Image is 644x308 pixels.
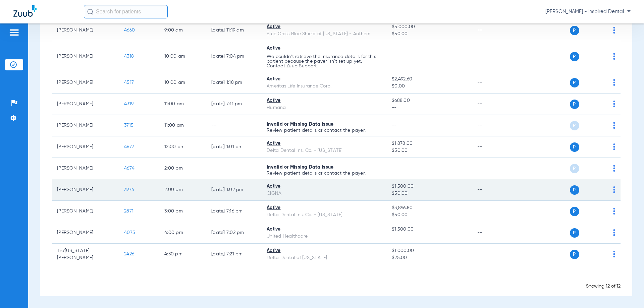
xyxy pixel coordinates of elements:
[159,244,206,265] td: 4:30 PM
[570,164,579,173] span: P
[570,207,579,216] span: P
[52,201,119,222] td: [PERSON_NAME]
[52,158,119,179] td: [PERSON_NAME]
[570,121,579,130] span: P
[267,183,381,190] div: Active
[267,45,381,52] div: Active
[52,41,119,72] td: [PERSON_NAME]
[570,250,579,259] span: P
[472,222,517,244] td: --
[472,244,517,265] td: --
[472,201,517,222] td: --
[392,211,466,219] span: $50.00
[52,20,119,41] td: [PERSON_NAME]
[84,5,168,18] input: Search for patients
[206,136,261,158] td: [DATE] 1:01 PM
[124,209,133,213] span: 2871
[267,190,381,197] div: CIGNA
[392,30,466,38] span: $50.00
[392,83,466,90] span: $0.00
[392,183,466,190] span: $1,500.00
[52,136,119,158] td: [PERSON_NAME]
[392,233,466,240] span: --
[206,244,261,265] td: [DATE] 7:21 PM
[267,226,381,233] div: Active
[206,115,261,136] td: --
[472,20,517,41] td: --
[206,72,261,94] td: [DATE] 1:18 PM
[613,53,615,60] img: group-dot-blue.svg
[392,76,466,83] span: $2,492.60
[87,9,93,15] img: Search Icon
[124,54,134,59] span: 4318
[159,158,206,179] td: 2:00 PM
[267,171,381,176] p: Review patient details or contact the payer.
[124,123,133,128] span: 3715
[392,204,466,211] span: $3,896.80
[124,252,134,256] span: 2426
[472,158,517,179] td: --
[267,233,381,240] div: United Healthcare
[392,23,466,30] span: $5,000.00
[159,201,206,222] td: 3:00 PM
[267,30,381,38] div: Blue Cross Blue Shield of [US_STATE] - Anthem
[267,147,381,154] div: Delta Dental Ins. Co. - [US_STATE]
[613,79,615,86] img: group-dot-blue.svg
[613,251,615,257] img: group-dot-blue.svg
[267,76,381,83] div: Active
[267,104,381,111] div: Humana
[124,187,134,192] span: 3974
[392,123,397,128] span: --
[392,54,397,59] span: --
[124,144,134,149] span: 4677
[613,143,615,150] img: group-dot-blue.svg
[392,147,466,154] span: $50.00
[52,94,119,115] td: [PERSON_NAME]
[124,28,135,33] span: 4660
[570,142,579,152] span: P
[267,54,381,68] p: We couldn’t retrieve the insurance details for this patient because the payer isn’t set up yet. C...
[545,8,631,15] span: [PERSON_NAME] - Inspired Dental
[267,23,381,30] div: Active
[52,222,119,244] td: [PERSON_NAME]
[124,80,134,85] span: 4517
[267,211,381,219] div: Delta Dental Ins. Co. - [US_STATE]
[159,72,206,94] td: 10:00 AM
[267,97,381,104] div: Active
[52,179,119,201] td: [PERSON_NAME]
[206,222,261,244] td: [DATE] 7:02 PM
[267,140,381,147] div: Active
[570,26,579,35] span: P
[13,5,37,17] img: Zuub Logo
[613,27,615,34] img: group-dot-blue.svg
[267,122,333,127] span: Invalid or Missing Data Issue
[52,72,119,94] td: [PERSON_NAME]
[613,165,615,172] img: group-dot-blue.svg
[392,190,466,197] span: $50.00
[392,226,466,233] span: $1,500.00
[206,158,261,179] td: --
[472,94,517,115] td: --
[52,115,119,136] td: [PERSON_NAME]
[472,41,517,72] td: --
[159,115,206,136] td: 11:00 AM
[159,179,206,201] td: 2:00 PM
[392,247,466,254] span: $1,000.00
[159,41,206,72] td: 10:00 AM
[206,20,261,41] td: [DATE] 11:19 AM
[472,72,517,94] td: --
[124,166,135,171] span: 4674
[206,41,261,72] td: [DATE] 7:04 PM
[159,20,206,41] td: 9:00 AM
[267,128,381,133] p: Review patient details or contact the payer.
[613,101,615,107] img: group-dot-blue.svg
[613,208,615,214] img: group-dot-blue.svg
[267,83,381,90] div: Ameritas Life Insurance Corp.
[9,28,19,37] img: hamburger-icon
[472,179,517,201] td: --
[392,104,466,111] span: --
[570,228,579,238] span: P
[206,179,261,201] td: [DATE] 1:02 PM
[124,102,133,106] span: 4319
[159,94,206,115] td: 11:00 AM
